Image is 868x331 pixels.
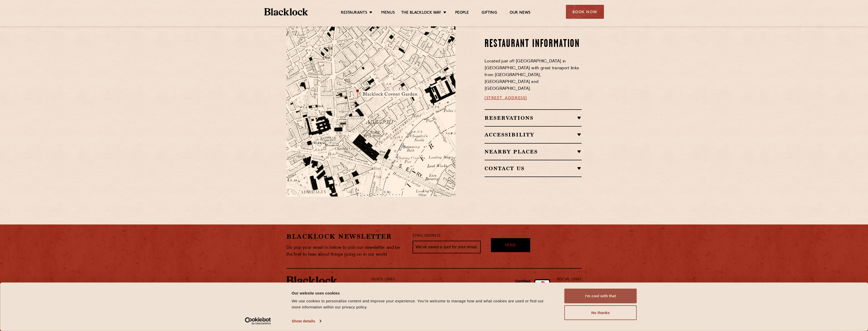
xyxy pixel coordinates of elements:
a: Menus [381,10,395,16]
a: People [455,10,469,16]
h2: Accessibility [485,132,582,138]
div: We use cookies to personalise content and improve your experience. You're welcome to manage how a... [292,298,553,310]
img: BL_Textured_Logo-footer-cropped.svg [264,8,308,15]
a: The Blacklock Way [401,10,441,16]
button: No thanks [564,305,637,320]
a: Restaurants [341,10,367,16]
img: B-Corp-Logo-Black-RGB.svg [512,277,533,307]
label: Email Address [413,233,440,239]
h2: Contact Us [485,165,582,171]
p: Quick Links [371,276,540,283]
div: Our website uses cookies [292,290,553,296]
img: BL_Textured_Logo-footer-cropped.svg [286,276,337,285]
p: Social Links [557,276,582,283]
a: Our News [510,10,531,16]
img: svg%3E [401,149,472,197]
img: Accred_2023_2star.png [534,279,550,307]
button: I'm cool with that [564,289,637,303]
a: Gifting [482,10,497,16]
input: We’ve saved a spot for your email... [413,241,481,253]
h2: Nearby Places [485,149,582,155]
h2: Reservations [485,115,582,121]
div: Book Now [566,5,604,19]
a: Show details [292,317,321,325]
a: [STREET_ADDRESS] [485,96,527,100]
span: Send [505,243,516,249]
p: Do pop your email in below to join our newsletter and be the first to hear about things going on ... [286,244,405,258]
a: Usercentrics Cookiebot - opens in a new window [236,317,280,325]
h2: Restaurant information [485,38,582,50]
h2: Blacklock Newsletter [286,232,405,241]
span: Located just off [GEOGRAPHIC_DATA] in [GEOGRAPHIC_DATA] with great transport links from [GEOGRAPH... [485,59,579,91]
